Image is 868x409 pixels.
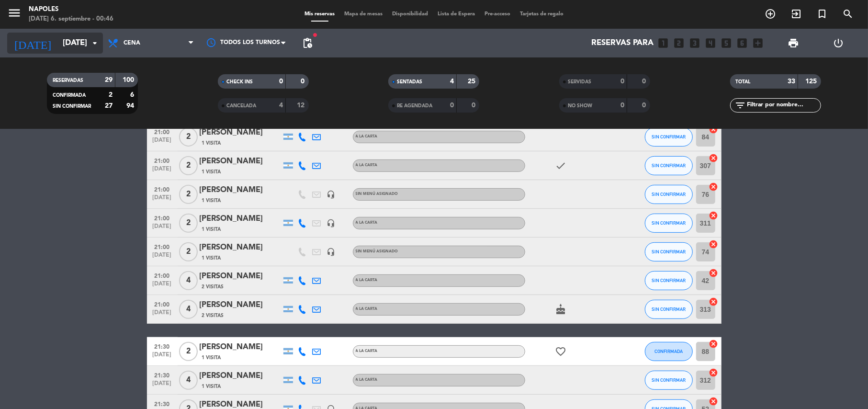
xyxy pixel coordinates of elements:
i: cancel [709,153,719,163]
i: cancel [709,339,719,349]
strong: 4 [279,102,283,109]
span: 2 [179,242,198,261]
span: 21:30 [150,341,174,352]
span: Mapa de mesas [339,11,387,17]
span: 4 [179,371,198,390]
button: SIN CONFIRMAR [645,185,693,204]
i: cancel [709,182,719,192]
span: 21:00 [150,298,174,309]
span: 2 [179,342,198,361]
span: 1 Visita [202,168,221,176]
span: 2 Visitas [202,312,224,319]
span: A LA CARTA [356,307,378,311]
i: looks_two [673,37,685,49]
span: 1 Visita [202,226,221,233]
i: cancel [709,268,719,278]
span: 4 [179,271,198,290]
span: 2 [179,156,198,175]
i: filter_list [735,100,746,111]
button: SIN CONFIRMAR [645,214,693,233]
strong: 0 [279,78,283,85]
span: A LA CARTA [356,349,378,353]
strong: 100 [123,77,136,83]
span: A LA CARTA [356,135,378,138]
i: cake [555,304,567,315]
span: [DATE] [150,194,174,205]
span: [DATE] [150,223,174,234]
span: 1 Visita [202,354,221,362]
div: [DATE] 6. septiembre - 00:46 [29,14,113,24]
i: add_box [752,37,764,49]
i: [DATE] [7,33,58,54]
i: headset_mic [327,190,336,199]
div: [PERSON_NAME] [200,213,281,225]
strong: 27 [105,102,113,109]
strong: 0 [643,102,648,109]
span: [DATE] [150,252,174,263]
span: Sin menú asignado [356,192,398,196]
span: RE AGENDADA [397,103,432,108]
span: CONFIRMADA [53,93,86,98]
span: [DATE] [150,380,174,391]
span: Disponibilidad [387,11,433,17]
span: SIN CONFIRMAR [652,163,686,168]
span: SIN CONFIRMAR [652,278,686,283]
strong: 0 [450,102,454,109]
span: 2 [179,214,198,233]
div: LOG OUT [816,29,861,57]
span: Mis reservas [300,11,339,17]
span: pending_actions [302,37,313,49]
span: [DATE] [150,281,174,292]
div: [PERSON_NAME] [200,184,281,196]
span: Sin menú asignado [356,250,398,253]
strong: 125 [805,78,819,85]
span: 21:00 [150,212,174,223]
span: A LA CARTA [356,378,378,382]
strong: 0 [643,78,648,85]
button: SIN CONFIRMAR [645,156,693,175]
i: looks_6 [736,37,748,49]
strong: 4 [450,78,454,85]
strong: 12 [297,102,306,109]
span: 2 [179,127,198,147]
span: A LA CARTA [356,278,378,282]
i: cancel [709,368,719,377]
span: [DATE] [150,166,174,177]
i: cancel [709,239,719,249]
span: SIN CONFIRMAR [652,192,686,197]
strong: 94 [126,102,136,109]
strong: 2 [109,91,113,98]
div: [PERSON_NAME] [200,299,281,311]
span: 1 Visita [202,139,221,147]
strong: 0 [620,102,624,109]
span: 21:30 [150,369,174,380]
span: SIN CONFIRMAR [652,220,686,226]
span: 21:30 [150,398,174,409]
i: menu [7,6,22,20]
i: arrow_drop_down [89,37,101,49]
i: cancel [709,397,719,406]
span: Lista de Espera [433,11,480,17]
span: 21:00 [150,241,174,252]
button: CONFIRMADA [645,342,693,361]
i: exit_to_app [790,8,802,20]
input: Filtrar por nombre... [746,100,821,111]
span: 2 Visitas [202,283,224,291]
button: SIN CONFIRMAR [645,242,693,261]
span: 21:00 [150,155,174,166]
button: SIN CONFIRMAR [645,127,693,147]
i: looks_one [657,37,669,49]
strong: 25 [468,78,477,85]
span: SENTADAS [397,80,422,84]
span: SERVIDAS [568,80,591,84]
span: Cena [124,40,140,46]
button: SIN CONFIRMAR [645,300,693,319]
div: [PERSON_NAME] [200,341,281,353]
i: favorite_border [555,346,567,357]
span: CANCELADA [226,103,256,108]
i: looks_4 [704,37,717,49]
i: check [555,160,567,171]
i: headset_mic [327,219,336,227]
button: SIN CONFIRMAR [645,371,693,390]
i: looks_3 [688,37,701,49]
